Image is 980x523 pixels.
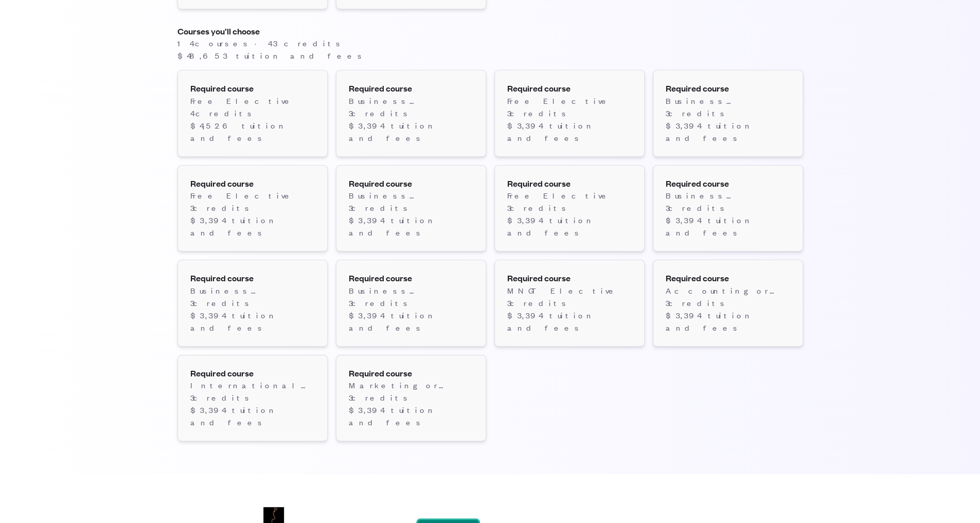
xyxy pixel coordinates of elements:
[190,119,315,144] dd: tuition and fees
[349,214,473,239] dd: tuition and fees
[177,26,803,38] h4: Courses you’ll choose
[666,177,729,189] span: Required course
[507,310,541,320] span: $ 3,394
[177,49,803,62] dd: tuition and fees
[349,82,412,94] span: Required course
[349,310,383,320] span: $ 3,394
[666,214,790,239] dd: tuition and fees
[666,310,700,320] span: $ 3,394
[507,309,632,334] dd: tuition and fees
[666,119,790,144] dd: tuition and fees
[190,107,315,119] dd: 4 credit s
[349,95,473,107] dd: Business Elective
[349,177,412,189] span: Required course
[507,272,571,284] span: Required course
[349,189,473,202] dd: Business Elective
[190,379,315,391] dd: International Business Elective
[666,189,790,202] dd: Business Elective
[190,297,315,309] dd: 3 credit s
[190,391,315,404] dd: 3 credit s
[349,120,383,131] span: $ 3,394
[666,272,729,284] span: Required course
[190,214,315,239] dd: tuition and fees
[507,82,571,94] span: Required course
[507,120,541,131] span: $ 3,394
[507,177,571,189] span: Required course
[349,404,473,428] dd: tuition and fees
[349,272,412,284] span: Required course
[190,404,315,428] dd: tuition and fees
[507,214,632,239] dd: tuition and fees
[177,38,252,48] span: 14 courses
[349,391,473,404] dd: 3 credit s
[190,272,254,284] span: Required course
[349,214,383,225] span: $ 3,394
[507,297,632,309] dd: 3 credit s
[190,284,315,297] dd: Business Elective
[349,367,412,379] span: Required course
[507,107,632,119] dd: 3 credit s
[666,284,790,297] dd: Accounting or Finance Elective
[190,202,315,214] dd: 3 credit s
[507,119,632,144] dd: tuition and fees
[190,120,234,131] span: $ 4,526
[507,189,632,202] dd: Free Elective
[349,284,473,297] dd: Business Elective
[349,404,383,415] span: $ 3,394
[666,214,700,225] span: $ 3,394
[349,309,473,334] dd: tuition and fees
[255,38,265,48] span: ·
[177,50,228,61] span: $ 48,653
[349,107,473,119] dd: 3 credit s
[190,214,224,225] span: $ 3,394
[190,177,254,189] span: Required course
[666,95,790,107] dd: Business Elective
[666,202,790,214] dd: 3 credit s
[190,95,315,107] dd: Free Elective
[268,38,344,48] span: 43 credit s
[666,82,729,94] span: Required course
[507,214,541,225] span: $ 3,394
[190,82,254,94] span: Required course
[349,202,473,214] dd: 3 credit s
[666,120,700,131] span: $ 3,394
[190,309,315,334] dd: tuition and fees
[190,367,254,379] span: Required course
[507,95,632,107] dd: Free Elective
[190,404,224,415] span: $ 3,394
[666,309,790,334] dd: tuition and fees
[666,297,790,309] dd: 3 credit s
[190,310,224,320] span: $ 3,394
[349,297,473,309] dd: 3 credit s
[349,379,473,391] dd: Marketing or Supply Chain Elective
[666,107,790,119] dd: 3 credit s
[507,202,632,214] dd: 3 credit s
[507,284,632,297] dd: MNGT Elective
[190,189,315,202] dd: Free Elective
[349,119,473,144] dd: tuition and fees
